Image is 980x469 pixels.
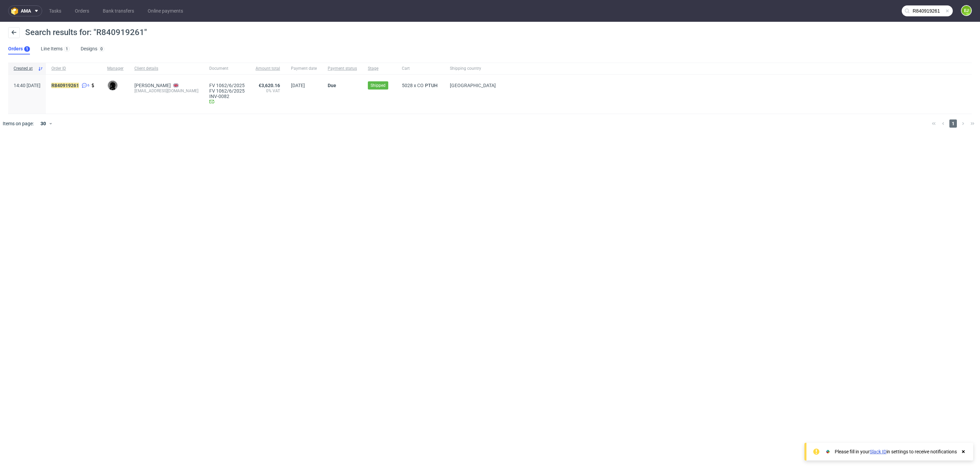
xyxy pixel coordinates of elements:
[962,6,971,15] figcaption: EJ
[108,81,117,90] img: Dawid Urbanowicz
[26,47,28,51] div: 1
[8,5,42,16] button: ama
[144,5,187,16] a: Online payments
[328,83,336,88] span: Due
[8,44,30,54] a: Orders1
[824,448,831,455] img: Slack
[66,47,68,51] div: 1
[256,88,280,94] span: 0% VAT
[291,66,317,71] span: Payment date
[209,66,245,71] span: Document
[870,449,886,454] a: Slack ID
[134,66,198,71] span: Client details
[259,83,280,88] span: €3,620.16
[3,120,34,127] span: Items on page:
[209,94,245,99] a: INV-0082
[87,83,89,88] span: 6
[51,83,79,88] mark: R840919261
[949,119,957,128] span: 1
[41,44,70,54] a: Line Items1
[424,83,439,88] a: PTUH
[14,66,35,71] span: Created at
[36,119,49,128] div: 30
[371,82,386,88] span: Shipped
[11,7,21,15] img: logo
[71,5,93,16] a: Orders
[209,83,245,88] a: FV 1062/6/2025
[402,66,439,71] span: Cart
[99,5,138,16] a: Bank transfers
[134,88,198,94] div: [EMAIL_ADDRESS][DOMAIN_NAME]
[100,47,103,51] div: 0
[14,83,40,88] span: 14:40 [DATE]
[80,83,89,88] a: 6
[25,28,147,37] span: Search results for: "R840919261"
[835,448,957,455] div: Please fill in your in settings to receive notifications
[45,5,65,16] a: Tasks
[51,66,96,71] span: Order ID
[209,88,245,94] a: FV 1062/6/2025
[21,9,31,13] span: ama
[402,83,439,88] div: x
[107,66,124,71] span: Manager
[256,66,280,71] span: Amount total
[134,83,171,88] a: [PERSON_NAME]
[417,83,424,88] span: CO
[81,44,104,54] a: Designs0
[51,83,80,88] a: R840919261
[450,83,496,88] span: [GEOGRAPHIC_DATA]
[450,66,496,71] span: Shipping country
[368,66,391,71] span: Stage
[402,83,413,88] span: 5028
[291,83,305,88] span: [DATE]
[328,66,357,71] span: Payment status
